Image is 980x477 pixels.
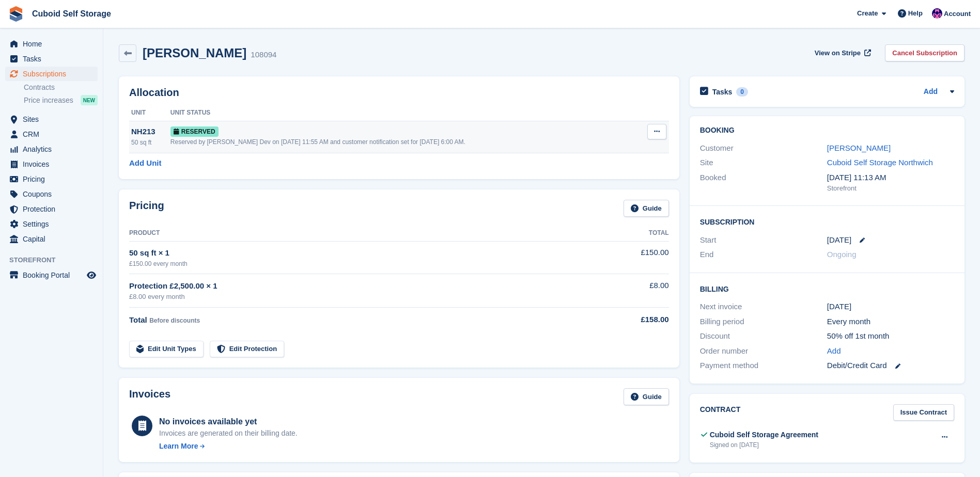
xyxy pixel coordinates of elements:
[827,360,954,372] div: Debit/Credit Card
[586,241,669,274] td: £150.00
[857,8,878,19] span: Create
[700,157,827,169] div: Site
[710,430,818,440] div: Cuboid Self Storage Agreement
[710,440,818,450] div: Signed on [DATE]
[811,44,873,61] a: View on Stripe
[23,127,85,141] span: CRM
[908,8,923,19] span: Help
[159,441,198,452] div: Learn More
[251,49,276,61] div: 108094
[5,172,98,186] a: menu
[5,37,98,51] a: menu
[700,316,827,328] div: Billing period
[5,142,98,156] a: menu
[23,217,85,231] span: Settings
[170,126,219,137] span: Reserved
[827,345,841,357] a: Add
[932,8,942,19] img: Gurpreet Dev
[170,105,635,121] th: Unit Status
[944,9,971,19] span: Account
[586,314,669,326] div: £158.00
[23,52,85,66] span: Tasks
[23,112,85,126] span: Sites
[23,157,85,171] span: Invoices
[131,126,170,138] div: NH213
[5,217,98,231] a: menu
[736,87,748,97] div: 0
[149,317,200,324] span: Before discounts
[85,269,98,281] a: Preview store
[586,225,669,242] th: Total
[23,172,85,186] span: Pricing
[129,200,164,217] h2: Pricing
[700,301,827,313] div: Next invoice
[5,268,98,282] a: menu
[129,388,170,405] h2: Invoices
[129,259,586,268] div: £150.00 every month
[23,202,85,216] span: Protection
[24,96,73,105] span: Price increases
[5,202,98,216] a: menu
[700,360,827,372] div: Payment method
[23,187,85,201] span: Coupons
[129,157,161,169] a: Add Unit
[700,330,827,342] div: Discount
[24,83,98,92] a: Contracts
[23,37,85,51] span: Home
[129,315,147,324] span: Total
[712,87,733,97] h2: Tasks
[827,172,954,184] div: [DATE] 11:13 AM
[23,67,85,81] span: Subscriptions
[924,86,938,98] a: Add
[129,341,204,358] a: Edit Unit Types
[129,292,586,302] div: £8.00 every month
[827,144,891,152] a: [PERSON_NAME]
[700,249,827,261] div: End
[700,404,741,421] h2: Contract
[700,142,827,154] div: Customer
[143,46,246,60] h2: [PERSON_NAME]
[159,416,298,428] div: No invoices available yet
[586,274,669,308] td: £8.00
[700,126,954,135] h2: Booking
[129,87,669,99] h2: Allocation
[24,94,98,106] a: Price increases NEW
[5,187,98,201] a: menu
[5,127,98,141] a: menu
[815,48,861,58] span: View on Stripe
[827,330,954,342] div: 50% off 1st month
[827,234,851,246] time: 2025-09-22 00:00:00 UTC
[5,67,98,81] a: menu
[28,5,115,22] a: Cuboid Self Storage
[827,183,954,194] div: Storefront
[159,428,298,439] div: Invoices are generated on their billing date.
[624,200,669,217] a: Guide
[827,158,933,167] a: Cuboid Self Storage Northwich
[8,6,24,22] img: stora-icon-8386f47178a22dfd0bd8f6a31ec36ba5ce8667c1dd55bd0f319d3a0aa187defe.svg
[700,283,954,294] h2: Billing
[827,301,954,313] div: [DATE]
[893,404,954,421] a: Issue Contract
[23,232,85,246] span: Capital
[5,157,98,171] a: menu
[131,138,170,147] div: 50 sq ft
[700,345,827,357] div: Order number
[170,137,635,147] div: Reserved by [PERSON_NAME] Dev on [DATE] 11:55 AM and customer notification set for [DATE] 6:00 AM.
[885,44,965,61] a: Cancel Subscription
[5,52,98,66] a: menu
[129,225,586,242] th: Product
[827,316,954,328] div: Every month
[5,232,98,246] a: menu
[81,95,98,105] div: NEW
[5,112,98,126] a: menu
[129,280,586,292] div: Protection £2,500.00 × 1
[210,341,284,358] a: Edit Protection
[23,142,85,156] span: Analytics
[129,105,170,121] th: Unit
[624,388,669,405] a: Guide
[159,441,298,452] a: Learn More
[827,250,857,259] span: Ongoing
[129,247,586,259] div: 50 sq ft × 1
[700,216,954,227] h2: Subscription
[700,234,827,246] div: Start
